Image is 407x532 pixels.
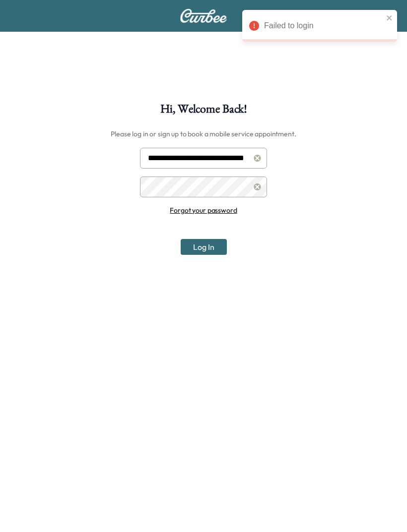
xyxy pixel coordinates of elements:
[386,14,393,22] button: close
[111,126,296,142] h6: Please log in or sign up to book a mobile service appointment.
[160,103,247,120] h1: Hi, Welcome Back!
[264,20,383,32] div: Failed to login
[181,239,227,255] button: Log In
[170,206,237,215] a: Forgot your password
[180,9,227,23] img: Curbee Logo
